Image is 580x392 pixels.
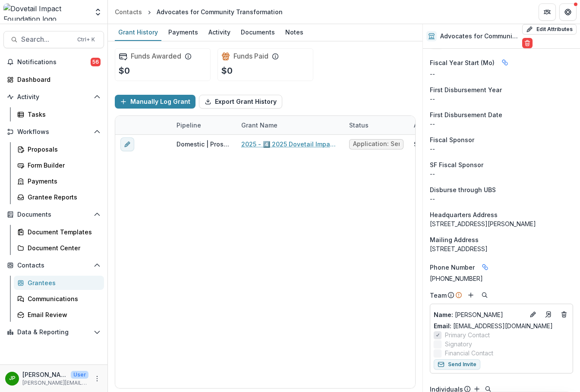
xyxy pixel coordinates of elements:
[17,262,90,269] span: Contacts
[14,107,104,121] a: Tasks
[17,128,90,136] span: Workflows
[233,52,268,60] h2: Funds Paid
[241,140,339,149] a: 2025 - 4️⃣ 2025 Dovetail Impact Foundation Application
[14,292,104,306] a: Communications
[414,121,452,130] p: Amount Paid
[131,52,181,60] h2: Funds Awarded
[237,26,278,38] div: Documents
[14,225,104,239] a: Document Templates
[430,263,475,272] span: Phone Number
[205,24,234,41] a: Activity
[17,93,90,101] span: Activity
[409,116,473,134] div: Amount Paid
[165,26,202,38] div: Payments
[3,325,104,339] button: Open Data & Reporting
[445,348,493,358] span: Financial Contact
[115,26,161,38] div: Grant History
[559,309,569,320] button: Deletes
[28,227,97,236] div: Document Templates
[430,58,495,67] span: Fiscal Year Start (Mo)
[430,94,573,103] p: --
[430,185,496,194] span: Disburse through UBS
[498,56,512,69] button: Linked binding
[434,322,451,330] span: Email:
[28,294,97,303] div: Communications
[414,140,422,149] div: $0
[522,38,533,48] button: Delete
[21,35,72,44] span: Search...
[171,116,236,134] div: Pipeline
[92,373,102,384] button: More
[76,35,97,44] div: Ctrl + K
[199,95,282,109] button: Export Grant History
[539,3,556,21] button: Partners
[445,330,490,339] span: Primary Contact
[430,144,573,153] div: --
[236,121,283,130] div: Grant Name
[344,116,409,134] div: Status
[542,308,555,321] a: Go to contact
[430,135,474,144] span: Fiscal Sponsor
[28,243,97,252] div: Document Center
[445,339,472,348] span: Signatory
[430,194,573,203] p: --
[115,95,195,109] button: Manually Log Grant
[430,85,502,94] span: First Disbursement Year
[430,69,573,78] p: --
[3,208,104,221] button: Open Documents
[177,140,231,149] div: Domestic | Prospects Pipeline
[111,6,286,18] nav: breadcrumb
[430,210,498,219] span: Headquarters Address
[3,258,104,272] button: Open Contacts
[3,55,104,69] button: Notifications56
[479,290,490,300] button: Search
[22,370,67,379] p: [PERSON_NAME]
[111,6,145,18] a: Contacts
[430,169,573,178] p: --
[344,121,374,130] div: Status
[119,64,130,77] p: $0
[92,3,104,21] button: Open entity switcher
[434,359,480,370] button: Send Invite
[22,379,88,387] p: [PERSON_NAME][EMAIL_ADDRESS][DOMAIN_NAME]
[171,121,206,130] div: Pipeline
[28,193,97,202] div: Grantee Reports
[282,24,307,41] a: Notes
[236,116,344,134] div: Grant Name
[14,142,104,156] a: Proposals
[17,211,90,218] span: Documents
[165,24,202,41] a: Payments
[430,244,573,253] div: [STREET_ADDRESS]
[3,125,104,139] button: Open Workflows
[14,308,104,322] a: Email Review
[28,310,97,319] div: Email Review
[28,145,97,154] div: Proposals
[434,310,524,319] a: Name: [PERSON_NAME]
[9,376,16,381] div: Jason Pittman
[14,241,104,255] a: Document Center
[282,26,307,38] div: Notes
[430,160,483,169] span: SF Fiscal Sponsor
[237,24,278,41] a: Documents
[91,58,101,66] span: 56
[430,219,573,228] div: [STREET_ADDRESS][PERSON_NAME]
[157,7,283,16] div: Advocates for Community Transformation
[28,278,97,287] div: Grantees
[430,274,573,283] div: [PHONE_NUMBER]
[528,309,538,320] button: Edit
[440,33,519,40] h2: Advocates for Community Transformation
[559,3,577,21] button: Get Help
[28,110,97,119] div: Tasks
[466,290,476,300] button: Add
[17,59,91,66] span: Notifications
[478,260,492,274] button: Linked binding
[115,7,142,16] div: Contacts
[430,235,479,244] span: Mailing Address
[14,174,104,188] a: Payments
[221,64,233,77] p: $0
[28,177,97,186] div: Payments
[115,24,161,41] a: Grant History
